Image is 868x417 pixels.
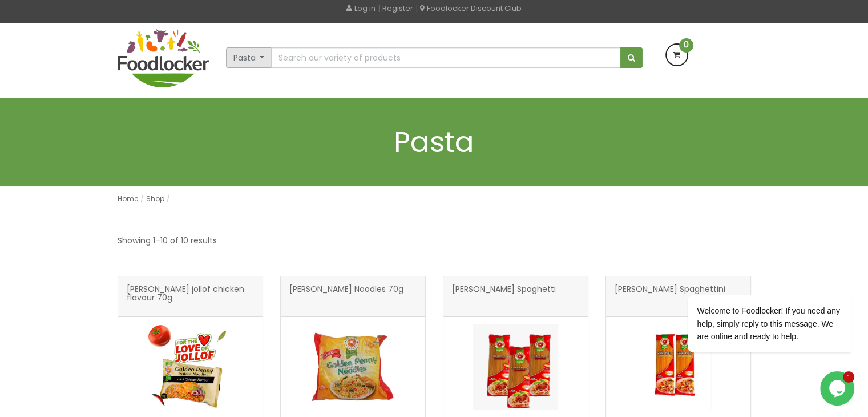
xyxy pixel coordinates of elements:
[118,126,751,158] h1: Pasta
[420,3,522,14] a: Foodlocker Discount Club
[118,194,138,203] a: Home
[127,285,254,308] span: [PERSON_NAME] jollof chicken flavour 70g
[346,3,376,14] a: Log in
[452,285,556,308] span: [PERSON_NAME] Spaghetti
[271,47,620,68] input: Search our variety of products
[382,3,413,14] a: Register
[289,285,403,308] span: [PERSON_NAME] Noodles 70g
[651,192,857,366] iframe: chat widget
[615,285,725,308] span: [PERSON_NAME] Spaghettini
[226,47,272,68] button: Pasta
[118,29,209,87] img: FoodLocker
[415,2,418,14] span: |
[118,234,217,247] p: Showing 1–10 of 10 results
[147,324,233,410] img: Golden penny jollof chicken flavour 70g
[310,324,395,410] img: Golden Penny Noodles 70g
[635,324,721,410] img: Golden Penny Spaghettini
[378,2,380,14] span: |
[146,194,164,203] a: Shop
[679,38,693,53] span: 0
[473,324,558,410] img: Golden Penny Spaghetti
[820,371,857,406] iframe: chat widget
